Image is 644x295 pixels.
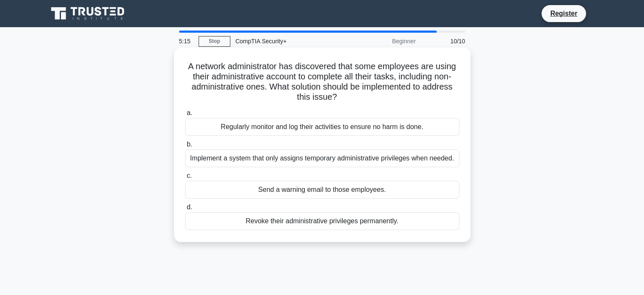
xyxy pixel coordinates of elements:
[185,212,459,230] div: Revoke their administrative privileges permanently.
[187,140,192,148] span: b.
[185,149,459,167] div: Implement a system that only assigns temporary administrative privileges when needed.
[185,181,459,199] div: Send a warning email to those employees.
[199,36,230,47] a: Stop
[421,33,470,50] div: 10/10
[347,33,421,50] div: Beginner
[184,61,460,103] h5: A network administrator has discovered that some employees are using their administrative account...
[185,118,459,136] div: Regularly monitor and log their activities to ensure no harm is done.
[187,172,192,179] span: c.
[174,33,199,50] div: 5:15
[545,8,582,19] a: Register
[230,33,347,50] div: CompTIA Security+
[187,109,192,116] span: a.
[187,203,192,211] span: d.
